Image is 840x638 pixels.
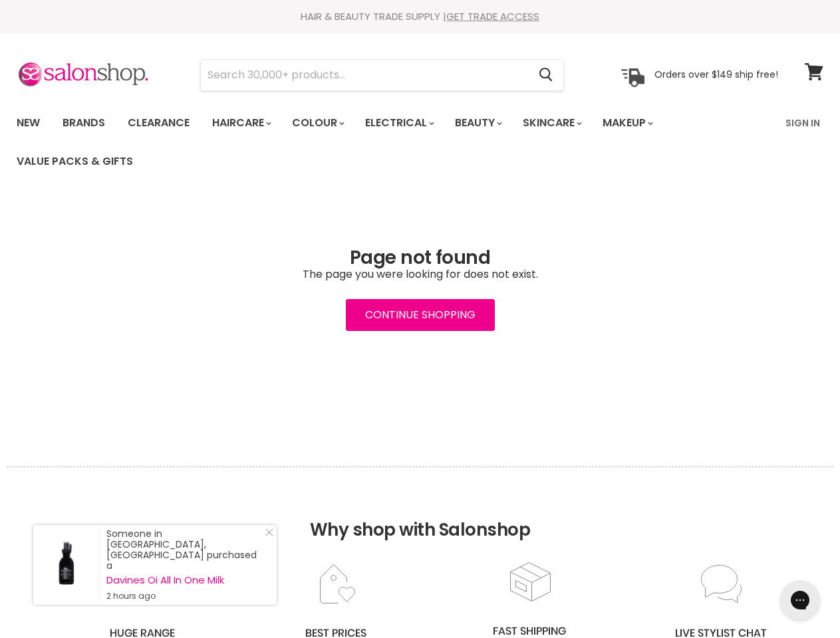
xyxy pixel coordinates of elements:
p: Orders over $149 ship free! [654,68,778,80]
a: Colour [282,109,352,137]
a: Brands [53,109,115,137]
a: Beauty [445,109,510,137]
svg: Close Icon [265,528,273,536]
p: The page you were looking for does not exist. [17,268,823,280]
a: Makeup [593,109,661,137]
form: Product [200,59,564,91]
a: Value Packs & Gifts [7,148,143,175]
ul: Main menu [7,104,777,181]
a: Continue Shopping [346,299,495,331]
a: New [7,109,50,137]
h1: Page not found [17,247,823,268]
a: Davines Oi All In One Milk [106,575,263,585]
a: Close Notification [260,528,273,542]
a: Visit product page [33,525,100,605]
a: Haircare [202,109,279,137]
a: Sign In [777,109,828,137]
small: 2 hours ago [106,591,263,601]
h2: Why shop with Salonshop [7,467,833,560]
a: Clearance [118,109,200,137]
button: Search [528,60,563,90]
input: Search [201,60,528,90]
a: Skincare [513,109,590,137]
iframe: Gorgias live chat messenger [773,576,827,625]
a: GET TRADE ACCESS [446,9,539,23]
div: Someone in [GEOGRAPHIC_DATA], [GEOGRAPHIC_DATA] purchased a [106,528,263,601]
a: Electrical [355,109,442,137]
